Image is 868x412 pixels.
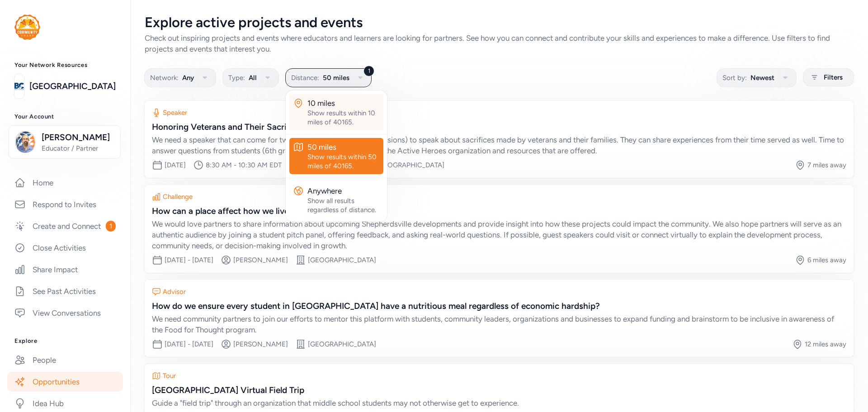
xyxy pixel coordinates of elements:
[9,125,121,159] button: [PERSON_NAME]Educator / Partner
[222,68,279,87] button: Type:All
[750,72,774,83] span: Newest
[807,256,846,265] div: 6 miles away
[165,340,213,349] div: [DATE] - [DATE]
[307,152,380,170] div: Show results within 50 miles of 40165.
[152,134,846,156] div: We need a speaker that can come for two hours (one hour for two sessions) to speak about sacrific...
[42,144,115,153] span: Educator / Partner
[285,68,372,87] button: 1Distance:50 miles
[7,173,123,193] a: Home
[14,113,116,120] h3: Your Account
[291,72,319,83] span: Distance:
[150,72,179,83] span: Network:
[233,340,288,349] div: [PERSON_NAME]
[7,350,123,370] a: People
[163,371,176,380] div: Tour
[7,260,123,279] a: Share Impact
[152,384,846,397] div: [GEOGRAPHIC_DATA] Virtual Field Trip
[152,398,846,408] div: Guide a "field trip" through an organization that middle school students may not otherwise get to...
[152,218,846,251] div: We would love partners to share information about upcoming Shepherdsville developments and provid...
[7,216,123,236] a: Create and Connect1
[42,131,115,144] span: [PERSON_NAME]
[307,98,380,109] div: 10 miles
[163,287,186,296] div: Advisor
[152,300,846,313] div: How do we ensure every student in [GEOGRAPHIC_DATA] have a nutritious meal regardless of economic...
[323,72,349,83] span: 50 miles
[14,62,116,69] h3: Your Network Resources
[376,161,444,170] div: [GEOGRAPHIC_DATA]
[144,68,216,87] button: Network:Any
[308,256,376,265] div: [GEOGRAPHIC_DATA]
[805,340,846,349] div: 12 miles away
[307,185,380,196] div: Anywhere
[824,72,843,83] span: Filters
[152,121,846,133] div: Honoring Veterans and Their Sacrifices
[228,72,245,83] span: Type:
[307,142,380,152] div: 50 miles
[29,80,116,93] a: [GEOGRAPHIC_DATA]
[717,68,797,87] button: Sort by:Newest
[165,256,213,265] div: [DATE] - [DATE]
[286,90,387,222] div: 1Distance:50 miles
[163,192,193,201] div: Challenge
[206,161,282,170] div: 8:30 AM - 10:30 AM EDT
[807,161,846,170] div: 7 miles away
[7,238,123,258] a: Close Activities
[14,14,40,40] img: logo
[363,66,374,76] div: 1
[106,221,116,232] span: 1
[14,337,116,345] h3: Explore
[182,72,194,83] span: Any
[165,161,186,170] div: [DATE]
[152,205,846,218] div: How can a place affect how we live?
[307,109,380,127] div: Show results within 10 miles of 40165.
[145,14,854,31] div: Explore active projects and events
[152,313,846,335] div: We need community partners to join our efforts to mentor this platform with students, community l...
[14,76,24,96] img: logo
[7,372,123,392] a: Opportunities
[7,194,123,214] a: Respond to Invites
[249,72,257,83] span: All
[233,256,288,265] div: [PERSON_NAME]
[7,303,123,323] a: View Conversations
[308,340,376,349] div: [GEOGRAPHIC_DATA]
[145,33,854,54] div: Check out inspiring projects and events where educators and learners are looking for partners. Se...
[7,281,123,301] a: See Past Activities
[307,196,380,214] div: Show all results regardless of distance.
[163,108,187,117] div: Speaker
[722,72,747,83] span: Sort by:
